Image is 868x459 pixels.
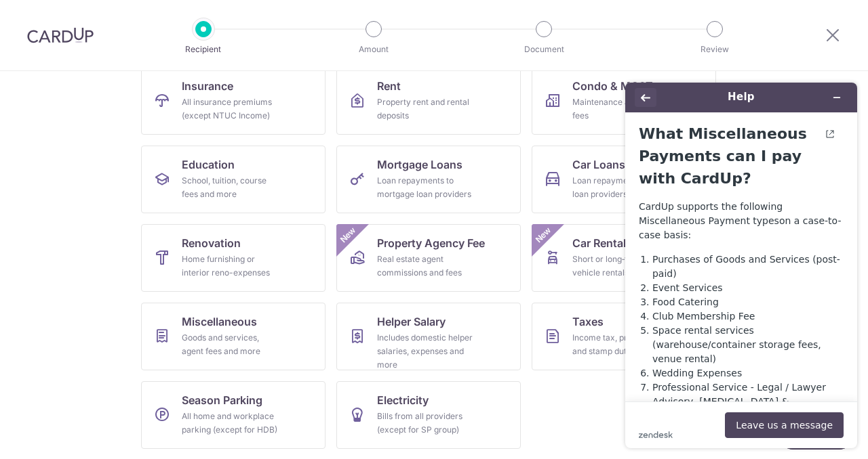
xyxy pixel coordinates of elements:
img: CardUp [27,27,94,43]
p: Review [665,43,765,56]
span: Help [31,9,58,22]
div: Property rent and rental deposits [377,95,475,123]
div: Maintenance and service fees [572,95,670,123]
p: Document [494,43,594,56]
a: Helper SalaryIncludes domestic helper salaries, expenses and more [336,303,521,370]
a: RentProperty rent and rental deposits [336,67,521,135]
div: Loan repayments to car loan providers [572,174,670,201]
a: Mortgage LoansLoan repayments to mortgage loan providers [336,146,521,213]
a: TaxesIncome tax, property tax and stamp duty [532,303,716,370]
a: EducationSchool, tuition, course fees and more [141,146,325,213]
p: Recipient [153,43,254,56]
span: Renovation [182,235,241,251]
span: Rent [377,78,401,94]
a: RenovationHome furnishing or interior reno-expenses [141,224,325,292]
a: Season ParkingAll home and workplace parking (except for HDB) [141,381,325,449]
a: Condo & MCSTMaintenance and service fees [532,67,716,135]
span: Mortgage Loans [377,156,462,173]
iframe: Find more information here [614,72,868,459]
a: MiscellaneousGoods and services, agent fees and more [141,303,325,370]
span: Car Loans [572,156,625,173]
div: School, tuition, course fees and more [182,174,279,201]
span: Insurance [182,78,233,94]
div: Loan repayments to mortgage loan providers [377,174,475,201]
div: Income tax, property tax and stamp duty [572,331,670,358]
div: All home and workplace parking (except for HDB) [182,410,279,437]
span: Season Parking [182,392,262,408]
a: Car Rentals & LeasingShort or long‑term vehicle rentals & leasesNew [532,224,716,292]
span: Electricity [377,392,429,408]
span: Education [182,156,235,173]
div: Goods and services, agent fees and more [182,331,279,358]
div: Bills from all providers (except for SP group) [377,410,475,437]
p: Amount [323,43,424,56]
span: Property Agency Fee [377,235,485,251]
span: Helper Salary [377,313,446,330]
span: Condo & MCST [572,78,653,94]
div: All insurance premiums (except NTUC Income) [182,95,279,123]
span: Miscellaneous [182,313,257,330]
div: Real estate agent commissions and fees [377,253,475,280]
a: Car LoansLoan repayments to car loan providers [532,146,716,213]
div: Home furnishing or interior reno-expenses [182,253,279,280]
span: New [532,224,555,246]
a: Property Agency FeeReal estate agent commissions and feesNew [336,224,521,292]
span: Car Rentals & Leasing [572,235,686,251]
a: ElectricityBills from all providers (except for SP group) [336,381,521,449]
div: Includes domestic helper salaries, expenses and more [377,331,475,372]
span: Taxes [572,313,604,330]
a: InsuranceAll insurance premiums (except NTUC Income) [141,67,325,135]
div: Short or long‑term vehicle rentals & leases [572,253,670,280]
span: New [337,224,359,246]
